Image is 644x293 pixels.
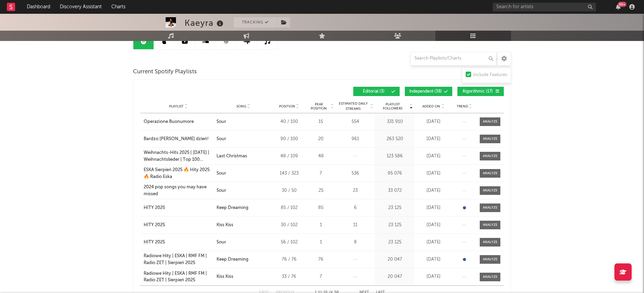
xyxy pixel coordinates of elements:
[377,205,413,211] div: 23 125
[337,187,373,194] div: 23
[416,222,451,229] div: [DATE]
[133,68,197,76] span: Current Spotify Playlists
[274,153,304,160] div: 48 / 109
[216,205,248,211] div: Keep Dreaming
[462,90,493,94] span: Algorithmic ( 17 )
[216,273,233,280] div: Kiss Kiss
[279,104,295,108] span: Position
[144,239,213,246] a: HITY 2025
[274,136,304,143] div: 90 / 100
[169,104,184,108] span: Playlist
[337,222,373,229] div: 11
[144,136,213,143] a: Bardzo [PERSON_NAME] dzień!
[493,3,596,11] input: Search for artists
[216,136,226,143] div: Sour
[405,87,452,96] button: Independent(38)
[308,153,334,160] div: 48
[144,118,194,125] div: Operazione Buonumore
[216,187,226,194] div: Sour
[377,153,413,160] div: 123 586
[308,222,334,229] div: 1
[144,149,213,163] a: Weihnachts-Hits 2025 | [DATE] | Weihnachtslieder | Top 100 Christmas
[416,273,451,280] div: [DATE]
[216,256,248,263] div: Keep Dreaming
[358,90,389,94] span: Editorial ( 3 )
[216,153,247,160] div: Last Christmas
[274,222,304,229] div: 30 / 102
[144,118,213,125] a: Operazione Buonumore
[411,52,497,65] input: Search Playlists/Charts
[377,239,413,246] div: 23 125
[274,239,304,246] div: 56 / 102
[274,256,304,263] div: 76 / 76
[416,256,451,263] div: [DATE]
[144,222,165,229] div: HITY 2025
[185,17,225,29] div: Kaeyra
[337,136,373,143] div: 961
[308,256,334,263] div: 76
[353,87,400,96] button: Editorial(3)
[422,104,440,108] span: Added On
[377,102,409,111] span: Playlist Followers
[308,187,334,194] div: 25
[377,222,413,229] div: 23 125
[144,253,213,266] a: Radiowe Hity | ESKA | RMF FM | Radio ZET | Sierpień 2025
[274,170,304,177] div: 143 / 323
[377,170,413,177] div: 95 076
[308,239,334,246] div: 1
[473,71,507,79] div: Include Features
[337,170,373,177] div: 536
[144,136,209,143] div: Bardzo [PERSON_NAME] dzień!
[416,239,451,246] div: [DATE]
[409,90,442,94] span: Independent ( 38 )
[144,222,213,229] a: HITY 2025
[144,205,213,211] a: HITY 2025
[416,136,451,143] div: [DATE]
[144,239,165,246] div: HITY 2025
[308,136,334,143] div: 20
[337,101,369,112] span: Estimated Daily Streams
[377,256,413,263] div: 20 047
[457,104,468,108] span: Trend
[618,2,626,7] div: 99 +
[377,136,413,143] div: 263 520
[144,270,213,284] a: Radiowe Hity | ESKA | RMF FM | Radio ZET | Sierpień 2025
[308,205,334,211] div: 85
[144,184,213,197] a: 2024 pop songs you may have missed
[144,167,213,180] a: ESKA Sierpień 2025 🔥 Hity 2025 🔥 Radio Eska
[216,239,226,246] div: Sour
[616,4,621,10] button: 99+
[308,170,334,177] div: 7
[274,118,304,125] div: 40 / 100
[337,205,373,211] div: 6
[216,170,226,177] div: Sour
[274,205,304,211] div: 85 / 102
[308,102,330,111] span: Peak Position
[234,17,277,28] button: Tracking
[337,239,373,246] div: 8
[216,118,226,125] div: Sour
[416,205,451,211] div: [DATE]
[216,222,233,229] div: Kiss Kiss
[416,187,451,194] div: [DATE]
[377,118,413,125] div: 331 910
[236,104,246,108] span: Song
[308,118,334,125] div: 15
[308,273,334,280] div: 7
[416,170,451,177] div: [DATE]
[457,87,504,96] button: Algorithmic(17)
[377,273,413,280] div: 20 047
[144,205,165,211] div: HITY 2025
[416,118,451,125] div: [DATE]
[274,187,304,194] div: 30 / 50
[377,187,413,194] div: 33 072
[337,118,373,125] div: 554
[416,153,451,160] div: [DATE]
[274,273,304,280] div: 33 / 76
